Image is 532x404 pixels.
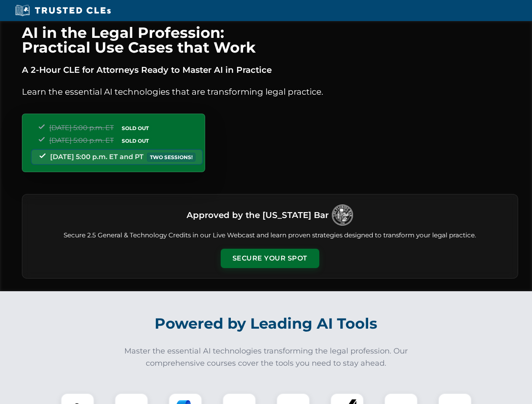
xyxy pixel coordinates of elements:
p: Secure 2.5 General & Technology Credits in our Live Webcast and learn proven strategies designed ... [32,231,508,240]
img: Trusted CLEs [13,4,113,17]
h2: Powered by Leading AI Tools [33,309,500,338]
img: Logo [332,205,353,226]
button: Secure Your Spot [221,249,319,268]
span: SOLD OUT [119,124,152,133]
span: [DATE] 5:00 p.m. ET [49,124,114,132]
h1: AI in the Legal Profession: Practical Use Cases that Work [22,25,518,55]
span: [DATE] 5:00 p.m. ET [49,136,114,144]
p: Master the essential AI technologies transforming the legal profession. Our comprehensive courses... [119,345,414,369]
p: A 2-Hour CLE for Attorneys Ready to Master AI in Practice [22,63,518,77]
p: Learn the essential AI technologies that are transforming legal practice. [22,85,518,98]
h3: Approved by the [US_STATE] Bar [187,207,329,223]
span: SOLD OUT [119,136,152,145]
